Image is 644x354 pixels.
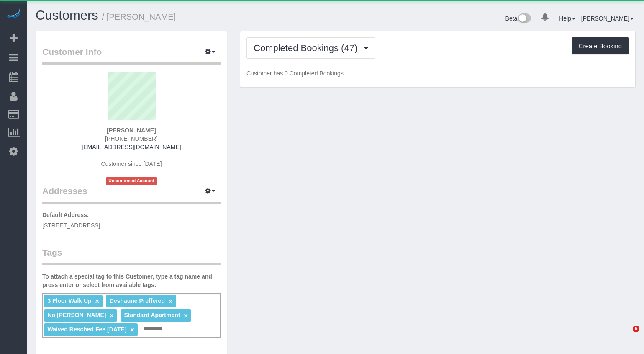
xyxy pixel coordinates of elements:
[107,127,156,134] strong: [PERSON_NAME]
[42,272,221,289] label: To attach a special tag to this Customer, type a tag name and press enter or select from availabl...
[105,135,158,142] span: [PHONE_NUMBER]
[616,326,636,346] iframe: Intercom live chat
[36,8,98,23] a: Customers
[106,177,157,184] span: Unconfirmed Account
[633,326,639,332] span: 6
[254,43,362,53] span: Completed Bookings (47)
[572,37,629,55] button: Create Booking
[42,246,221,265] legend: Tags
[559,15,575,22] a: Help
[124,312,180,318] span: Standard Apartment
[47,297,91,304] span: 3 Floor Walk Up
[102,12,176,21] small: / [PERSON_NAME]
[581,15,634,22] a: [PERSON_NAME]
[184,312,187,319] a: ×
[246,69,629,78] p: Customer has 0 Completed Bookings
[101,160,162,167] span: Customer since [DATE]
[82,144,181,150] a: [EMAIL_ADDRESS][DOMAIN_NAME]
[110,312,113,319] a: ×
[517,13,531,24] img: New interface
[505,15,531,22] a: Beta
[42,211,89,219] label: Default Address:
[169,298,172,305] a: ×
[246,37,375,59] button: Completed Bookings (47)
[130,326,134,333] a: ×
[47,312,106,318] span: No [PERSON_NAME]
[42,46,221,65] legend: Customer Info
[42,222,100,229] span: [STREET_ADDRESS]
[110,297,165,304] span: Deshaune Preffered
[5,8,22,20] img: Automaid Logo
[47,326,126,333] span: Waived Resched Fee [DATE]
[95,298,99,305] a: ×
